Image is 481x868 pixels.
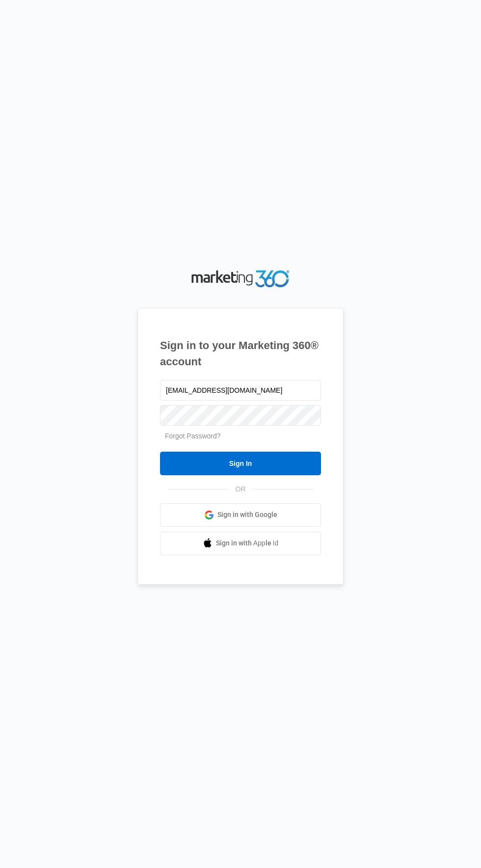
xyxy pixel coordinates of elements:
[216,538,279,548] span: Sign in with Apple Id
[229,484,253,494] span: OR
[160,532,321,555] a: Sign in with Apple Id
[160,337,321,370] h1: Sign in to your Marketing 360® account
[160,452,321,475] input: Sign In
[160,503,321,527] a: Sign in with Google
[160,380,321,401] input: Email
[165,432,221,440] a: Forgot Password?
[217,510,277,520] span: Sign in with Google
